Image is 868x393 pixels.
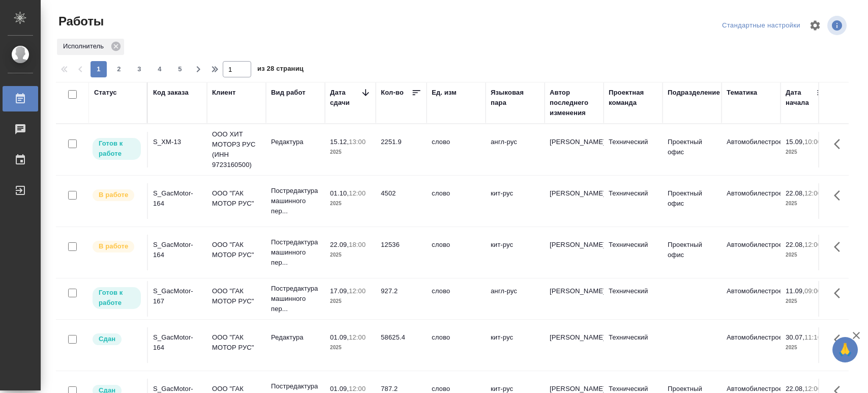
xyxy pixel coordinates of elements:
span: Работы [56,13,104,30]
div: Тематика [727,88,757,98]
td: Проектный офис [663,132,722,167]
p: 01.10, [330,189,349,197]
p: 22.09, [330,241,349,248]
p: ООО ХИТ МОТОРЗ РУС (ИНН 9723160500) [212,129,261,170]
p: В работе [99,241,128,251]
td: слово [427,327,486,363]
div: Кол-во [381,88,404,98]
div: Проектная команда [609,88,657,108]
td: 12536 [376,235,427,270]
td: [PERSON_NAME] [545,327,604,363]
td: [PERSON_NAME] [545,235,604,270]
p: 12:00 [804,189,821,197]
div: Исполнитель [57,39,124,55]
td: кит-рус [486,327,545,363]
div: Менеджер проверил работу исполнителя, передает ее на следующий этап [92,332,142,346]
div: Клиент [212,88,235,98]
p: 2025 [330,343,371,353]
div: S_GacMotor-167 [153,286,202,306]
p: 15.12, [330,138,349,146]
p: Постредактура машинного пер... [271,186,320,216]
span: 2 [111,64,127,74]
div: Подразделение [668,88,720,98]
button: Здесь прячутся важные кнопки [828,183,852,208]
p: ООО "ГАК МОТОР РУС" [212,332,261,353]
td: Технический [604,235,663,270]
p: 12:00 [349,333,366,341]
p: ООО "ГАК МОТОР РУС" [212,240,261,260]
div: Исполнитель может приступить к работе [92,286,142,310]
button: 🙏 [832,337,858,362]
td: слово [427,183,486,219]
p: 12:00 [349,385,366,392]
p: Редактура [271,332,320,343]
td: Проектный офис [663,183,722,219]
p: 2025 [786,199,826,209]
td: 4502 [376,183,427,219]
p: 2025 [786,250,826,260]
div: Статус [94,88,117,98]
p: 12:00 [804,241,821,248]
p: 22.08, [786,385,804,392]
p: Автомобилестроение [727,137,775,147]
button: 3 [131,61,147,77]
div: Дата сдачи [330,88,361,108]
td: кит-рус [486,235,545,270]
div: Дата начала [786,88,816,108]
p: 11.09, [786,287,804,295]
td: англ-рус [486,132,545,167]
td: слово [427,235,486,270]
p: 2025 [330,250,371,260]
p: 11:16 [804,333,821,341]
td: 2251.9 [376,132,427,167]
div: S_GacMotor-164 [153,332,202,353]
p: 2025 [330,147,371,157]
button: 5 [172,61,188,77]
p: Редактура [271,137,320,147]
p: 30.07, [786,333,804,341]
td: Проектный офис [663,235,722,270]
p: 2025 [786,296,826,306]
p: Постредактура машинного пер... [271,284,320,314]
p: В работе [99,190,128,200]
span: 4 [152,64,168,74]
p: 18:00 [349,241,366,248]
p: 15.09, [786,138,804,146]
p: 2025 [330,199,371,209]
span: 5 [172,64,188,74]
p: Автомобилестроение [727,332,775,343]
button: 2 [111,61,127,77]
p: 2025 [330,296,371,306]
p: 22.08, [786,241,804,248]
td: кит-рус [486,183,545,219]
div: Автор последнего изменения [550,88,598,118]
p: 10:00 [804,138,821,146]
div: S_GacMotor-164 [153,240,202,260]
button: Здесь прячутся важные кнопки [828,281,852,305]
td: 58625.4 [376,327,427,363]
div: split button [720,18,803,34]
div: Код заказа [153,88,189,98]
p: 13:00 [349,138,366,146]
p: 01.09, [330,333,349,341]
td: слово [427,281,486,317]
p: 17.09, [330,287,349,295]
p: Автомобилестроение [727,240,775,250]
button: 4 [152,61,168,77]
span: 🙏 [836,339,854,360]
span: 3 [131,64,147,74]
p: ООО "ГАК МОТОР РУС" [212,286,261,306]
div: Ед. изм [432,88,457,98]
div: Исполнитель выполняет работу [92,240,142,254]
td: [PERSON_NAME] [545,183,604,219]
div: Вид работ [271,88,306,98]
div: Исполнитель может приступить к работе [92,137,142,161]
button: Здесь прячутся важные кнопки [828,327,852,352]
td: англ-рус [486,281,545,317]
p: Исполнитель [63,41,107,51]
p: 22.08, [786,189,804,197]
p: 2025 [786,147,826,157]
span: Посмотреть информацию [827,16,849,35]
td: Технический [604,327,663,363]
td: Технический [604,132,663,167]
